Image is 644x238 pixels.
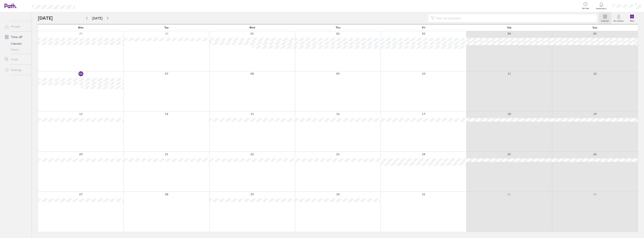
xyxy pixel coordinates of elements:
a: Tools [1,56,32,63]
label: My holidays [611,19,626,22]
input: Filter by employee [434,15,594,22]
button: [DATE] [89,15,106,21]
a: History [1,47,32,53]
label: Calendar [599,19,611,22]
span: Sat [507,26,511,29]
span: Tue [164,26,169,29]
span: Mon [78,26,84,29]
a: Time off [1,33,32,41]
span: Thu [336,26,340,29]
a: Book [626,12,638,24]
a: Calendar [599,12,611,24]
a: Notifications [595,2,607,10]
span: Wed [249,26,255,29]
span: Fri [422,26,425,29]
a: Settings [1,66,32,74]
a: People [1,23,32,30]
a: My holidays [611,12,626,24]
span: Notifications [595,7,607,10]
label: Book [628,19,637,22]
span: Sun [593,26,597,29]
span: Get help [579,7,592,10]
a: Calendar [1,41,32,47]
